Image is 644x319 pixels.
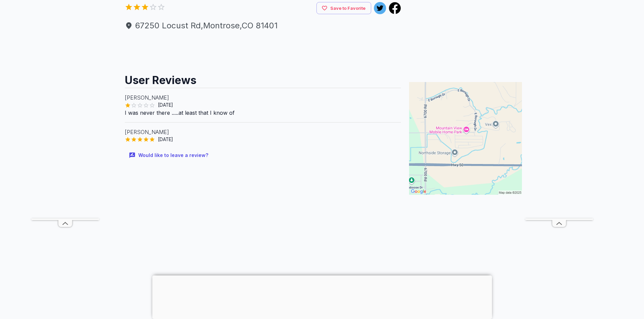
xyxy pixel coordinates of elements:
[125,37,401,68] iframe: Advertisement
[125,94,401,102] p: [PERSON_NAME]
[316,2,371,15] button: Save to Favorite
[125,109,401,117] p: I was never there .....at least that I know of
[125,128,401,136] p: [PERSON_NAME]
[125,68,401,88] h2: User Reviews
[119,290,525,306] h2: Near By Parks
[525,16,593,218] iframe: Advertisement
[155,136,176,143] span: [DATE]
[125,20,401,32] a: 67250 Locust Rd,Montrose,CO 81401
[152,275,492,317] iframe: Advertisement
[409,200,522,285] iframe: Advertisement
[125,148,214,163] button: Would like to leave a review?
[155,102,176,108] span: [DATE]
[31,16,99,218] iframe: Advertisement
[409,82,522,195] img: Map for Mountain View Mobile Home Park
[125,20,401,32] span: 67250 Locust Rd , Montrose , CO 81401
